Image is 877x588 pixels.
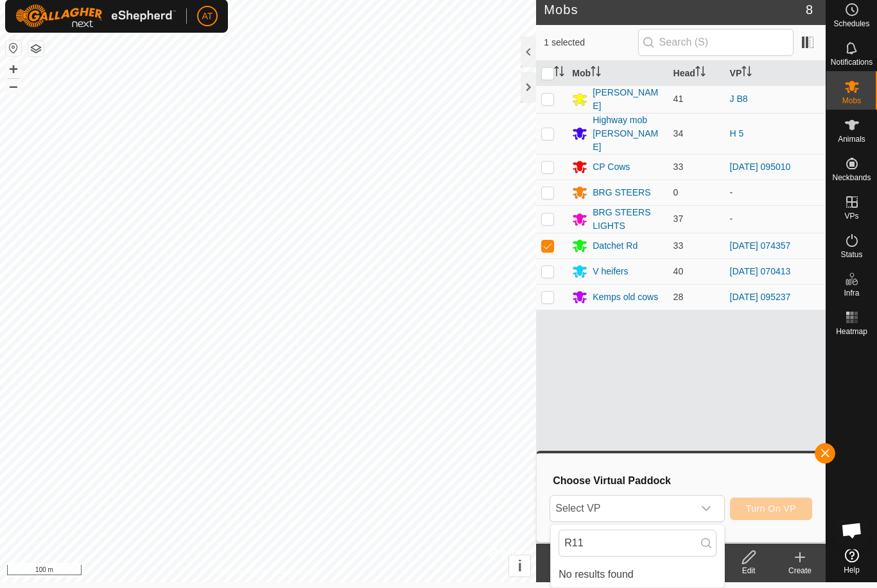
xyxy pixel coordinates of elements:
[844,212,858,220] span: VPs
[553,475,812,487] h3: Choose Virtual Paddock
[725,180,826,205] td: -
[673,128,684,139] span: 34
[638,29,794,56] input: Search (S)
[551,562,724,587] ul: Option List
[833,511,871,550] div: Open chat
[836,328,867,335] span: Heatmap
[6,40,21,56] button: Reset Map
[218,566,266,577] a: Privacy Policy
[730,128,744,139] a: H 5
[723,565,774,576] div: Edit
[593,86,663,113] div: [PERSON_NAME]
[593,206,663,233] div: BRG STEERS LIGHTS
[730,498,812,520] button: Turn On VP
[202,10,213,23] span: AT
[673,266,684,276] span: 40
[673,162,684,172] span: 33
[551,562,724,587] li: No results found
[559,530,716,557] input: Search
[725,61,826,86] th: VP
[693,496,719,521] div: dropdown trigger
[554,68,564,78] p-sorticon: Activate to sort
[673,292,684,302] span: 28
[673,240,684,251] span: 33
[730,162,791,172] a: [DATE] 095010
[593,265,628,278] div: V heifers
[833,20,869,28] span: Schedules
[730,292,791,302] a: [DATE] 095237
[673,187,679,197] span: 0
[832,174,871,181] span: Neckbands
[593,113,663,154] div: Highway mob [PERSON_NAME]
[550,496,693,521] span: Select VP
[509,555,530,576] button: i
[15,4,176,28] img: Gallagher Logo
[844,566,860,574] span: Help
[6,78,21,94] button: –
[838,135,865,143] span: Animals
[668,61,725,86] th: Head
[544,36,638,49] span: 1 selected
[6,62,21,77] button: +
[695,68,706,78] p-sorticon: Activate to sort
[831,58,873,66] span: Notifications
[826,543,877,579] a: Help
[730,240,791,251] a: [DATE] 074357
[567,61,668,86] th: Mob
[593,160,630,174] div: CP Cows
[742,68,752,78] p-sorticon: Activate to sort
[840,251,862,258] span: Status
[517,557,522,575] span: i
[593,186,650,199] div: BRG STEERS
[593,239,638,253] div: Datchet Rd
[725,205,826,233] td: -
[673,94,684,104] span: 41
[591,68,601,78] p-sorticon: Activate to sort
[593,290,658,304] div: Kemps old cows
[774,565,826,576] div: Create
[544,2,806,17] h2: Mobs
[730,266,791,276] a: [DATE] 070413
[730,94,748,104] a: J B8
[746,503,796,514] span: Turn On VP
[842,97,861,105] span: Mobs
[28,41,44,56] button: Map Layers
[281,566,318,577] a: Contact Us
[673,214,684,224] span: 37
[844,289,859,297] span: Infra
